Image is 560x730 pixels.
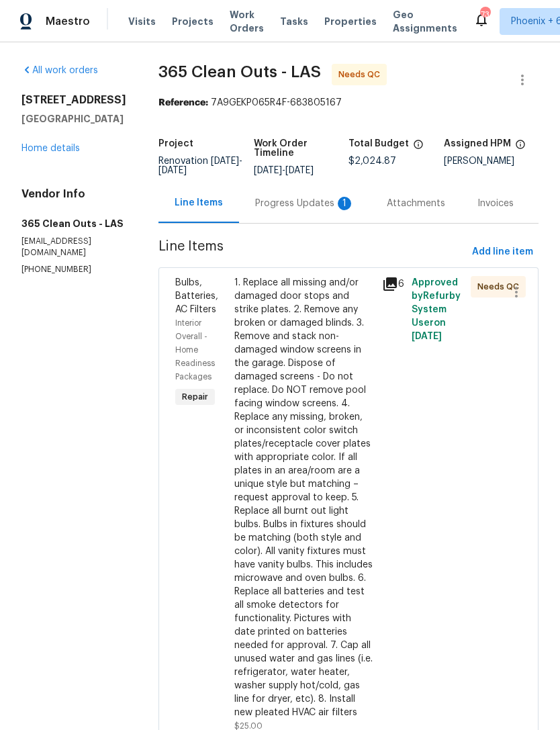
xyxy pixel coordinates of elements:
[158,240,467,265] span: Line Items
[348,139,409,148] h5: Total Budget
[254,139,349,158] h5: Work Order Timeline
[46,15,90,28] span: Maestro
[412,278,461,341] span: Approved by Refurby System User on
[285,166,314,175] span: [DATE]
[21,144,80,153] a: Home details
[467,240,539,265] button: Add line item
[393,8,457,35] span: Geo Assignments
[175,278,218,314] span: Bulbs, Batteries, AC Filters
[338,68,385,81] span: Needs QC
[172,15,214,28] span: Projects
[158,98,208,107] b: Reference:
[444,139,511,148] h5: Assigned HPM
[21,264,126,275] p: [PHONE_NUMBER]
[348,156,396,166] span: $2,024.87
[21,187,126,201] h4: Vendor Info
[21,66,98,75] a: All work orders
[472,244,533,261] span: Add line item
[158,64,321,80] span: 365 Clean Outs - LAS
[477,197,514,210] div: Invoices
[254,166,314,175] span: -
[477,280,524,293] span: Needs QC
[211,156,239,166] span: [DATE]
[21,217,126,230] h5: 365 Clean Outs - LAS
[412,332,442,341] span: [DATE]
[515,139,526,156] span: The hpm assigned to this work order.
[387,197,445,210] div: Attachments
[280,17,308,26] span: Tasks
[338,197,351,210] div: 1
[158,139,193,148] h5: Project
[158,156,242,175] span: -
[480,8,489,21] div: 73
[158,96,539,109] div: 7A9GEKP065R4F-683805167
[234,722,263,730] span: $25.00
[158,166,187,175] span: [DATE]
[128,15,156,28] span: Visits
[21,236,126,259] p: [EMAIL_ADDRESS][DOMAIN_NAME]
[234,276,374,719] div: 1. Replace all missing and/or damaged door stops and strike plates. 2. Remove any broken or damag...
[444,156,539,166] div: [PERSON_NAME]
[177,390,214,404] span: Repair
[175,319,215,381] span: Interior Overall - Home Readiness Packages
[230,8,264,35] span: Work Orders
[255,197,355,210] div: Progress Updates
[324,15,377,28] span: Properties
[175,196,223,210] div: Line Items
[158,156,242,175] span: Renovation
[413,139,424,156] span: The total cost of line items that have been proposed by Opendoor. This sum includes line items th...
[254,166,282,175] span: [DATE]
[21,112,126,126] h5: [GEOGRAPHIC_DATA]
[21,93,126,107] h2: [STREET_ADDRESS]
[382,276,404,292] div: 6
